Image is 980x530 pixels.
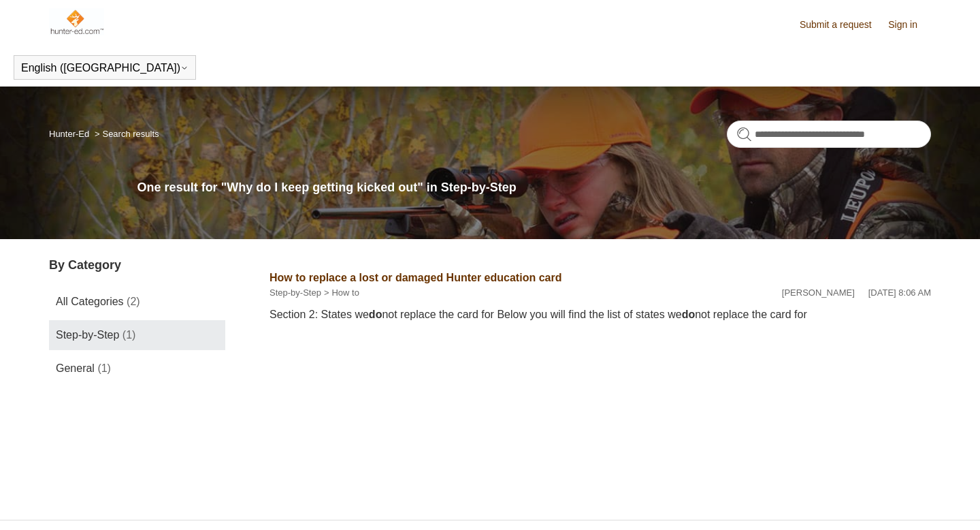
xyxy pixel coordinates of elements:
[97,362,111,374] span: (1)
[269,286,321,300] li: Step-by-Step
[56,296,124,307] span: All Categories
[868,287,931,298] time: 07/28/2022, 08:06
[269,272,561,283] a: How to replace a lost or damaged Hunter education card
[782,286,855,300] li: [PERSON_NAME]
[92,129,159,139] li: Search results
[49,256,225,275] h3: By Category
[127,296,140,307] span: (2)
[269,307,931,323] div: Section 2: States we not replace the card for Below you will find the list of states we not repla...
[122,329,136,341] span: (1)
[49,129,92,139] li: Hunter-Ed
[331,287,359,298] a: How to
[321,286,359,300] li: How to
[888,18,931,32] a: Sign in
[269,287,321,298] a: Step-by-Step
[49,129,89,139] a: Hunter-Ed
[56,329,119,341] span: Step-by-Step
[49,320,225,350] a: Step-by-Step (1)
[56,362,95,374] span: General
[682,309,696,320] em: do
[137,178,931,197] h1: One result for "Why do I keep getting kicked out" in Step-by-Step
[49,8,104,35] img: Hunter-Ed Help Center home page
[49,287,225,317] a: All Categories (2)
[49,354,225,384] a: General (1)
[369,309,382,320] em: do
[727,121,931,148] input: Search
[21,62,189,74] button: English ([GEOGRAPHIC_DATA])
[800,18,885,32] a: Submit a request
